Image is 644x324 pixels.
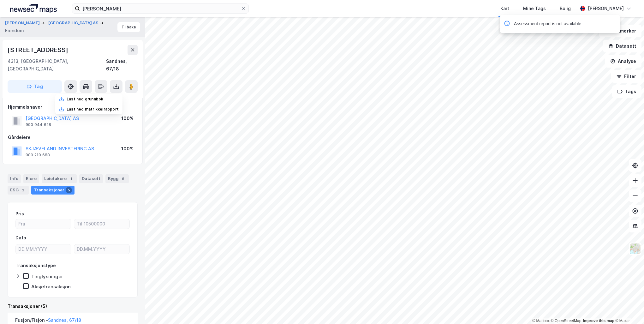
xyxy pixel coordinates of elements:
div: [PERSON_NAME] [588,5,624,12]
div: Info [8,174,21,183]
div: Bolig [560,5,571,12]
div: Eiendom [5,27,24,34]
img: logo.a4113a55bc3d86da70a041830d287a7e.svg [10,4,57,13]
input: Søk på adresse, matrikkel, gårdeiere, leietakere eller personer [80,4,241,13]
input: DD.MM.YYYY [16,244,71,254]
button: Filter [611,70,641,83]
button: Analyse [605,55,641,68]
a: Mapbox [532,319,550,323]
div: Pris [15,210,24,218]
div: 100% [121,145,134,153]
div: Leietakere [42,174,77,183]
div: Bygg [105,174,129,183]
a: Sandnes, 67/18 [48,317,81,323]
button: Tag [8,80,62,93]
div: Tinglysninger [31,273,63,279]
div: Last ned matrikkelrapport [67,107,119,112]
img: Z [629,243,641,255]
div: Assessment report is not available [514,20,581,28]
button: [PERSON_NAME] [5,20,41,26]
div: Transaksjoner (5) [8,303,138,310]
div: 1 [68,176,74,182]
div: Transaksjoner [31,186,75,195]
div: 4313, [GEOGRAPHIC_DATA], [GEOGRAPHIC_DATA] [8,57,106,73]
input: Til 10500000 [74,219,129,229]
button: [GEOGRAPHIC_DATA] AS [48,20,100,26]
div: Eiere [23,174,39,183]
a: OpenStreetMap [551,319,581,323]
input: DD.MM.YYYY [74,244,129,254]
button: Tilbake [117,22,140,32]
div: [STREET_ADDRESS] [8,45,69,55]
button: Tags [612,85,641,98]
div: Aksjetransaksjon [31,284,71,290]
div: 2 [20,187,26,193]
div: 100% [121,115,134,122]
div: Kart [500,5,509,12]
div: Datasett [79,174,103,183]
div: 6 [120,176,126,182]
div: Hjemmelshaver [8,103,137,111]
a: Improve this map [583,319,614,323]
iframe: Chat Widget [612,294,644,324]
div: Sandnes, 67/18 [106,57,138,73]
div: ESG [8,186,29,195]
div: Dato [15,234,26,242]
button: Datasett [603,40,641,52]
div: Last ned grunnbok [67,97,103,102]
div: Kontrollprogram for chat [612,294,644,324]
div: 990 944 628 [26,122,51,127]
div: Mine Tags [523,5,546,12]
div: 989 210 688 [26,153,50,158]
div: Transaksjonstype [15,262,56,269]
div: Gårdeiere [8,134,137,141]
div: 5 [66,187,72,193]
input: Fra [16,219,71,229]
